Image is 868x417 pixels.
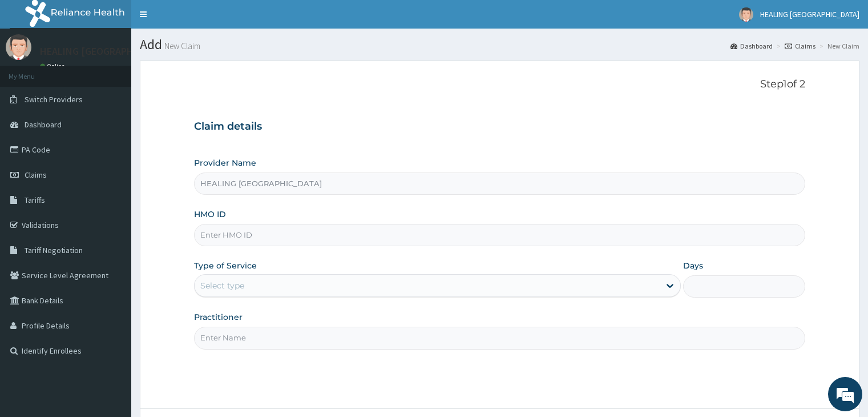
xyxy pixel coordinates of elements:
[162,42,200,50] small: New Claim
[739,7,753,22] img: User Image
[760,9,859,19] span: HEALING [GEOGRAPHIC_DATA]
[194,327,805,349] input: Enter Name
[194,157,256,169] label: Provider Name
[6,34,31,60] img: User Image
[25,170,47,180] span: Claims
[817,41,859,51] li: New Claim
[25,94,83,105] span: Switch Providers
[40,46,175,57] p: HEALING [GEOGRAPHIC_DATA]
[194,121,805,133] h3: Claim details
[730,41,773,51] a: Dashboard
[194,78,805,91] p: Step 1 of 2
[25,195,45,205] span: Tariffs
[194,260,257,271] label: Type of Service
[683,260,703,271] label: Days
[25,119,62,130] span: Dashboard
[140,37,859,52] h1: Add
[194,209,226,220] label: HMO ID
[194,224,805,246] input: Enter HMO ID
[200,280,244,291] div: Select type
[40,62,67,70] a: Online
[785,41,815,51] a: Claims
[194,311,243,323] label: Practitioner
[25,245,83,255] span: Tariff Negotiation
